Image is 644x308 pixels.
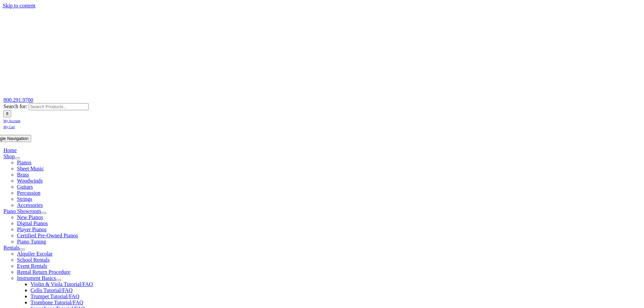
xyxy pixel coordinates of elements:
[17,227,47,232] a: Player Pianos
[17,190,40,196] a: Percussion
[17,172,29,177] a: Brass
[17,257,49,263] a: School Rentals
[30,300,83,305] a: Trombone Tutorial/FAQ
[20,248,25,251] button: Open submenu of Rentals
[15,157,20,159] button: Open submenu of Shop
[3,123,15,129] a: My Cart
[29,103,89,110] input: Search Products...
[3,208,41,214] a: Piano Showroom
[17,263,47,269] a: Event Rentals
[3,245,20,251] a: Rentals
[3,153,15,159] a: Shop
[3,147,17,153] a: Home
[3,119,20,123] span: My Account
[41,212,46,214] button: Open submenu of Piano Showroom
[3,103,27,109] span: Search for:
[3,110,11,117] input: Search
[17,166,44,171] a: Sheet Music
[30,287,73,293] a: Cello Tutorial/FAQ
[17,269,70,275] a: Rental Return Procedure
[17,184,33,190] a: Guitars
[17,196,32,202] a: Strings
[3,97,33,103] a: 800.291.9700
[56,279,61,281] button: Open submenu of Instrument Basics
[30,281,93,287] a: Violin & Viola Tutorial/FAQ
[3,117,20,123] a: My Account
[17,202,43,208] a: Accessories
[17,239,46,244] a: Piano Tuning
[17,251,52,257] a: Alquiler Escolar
[30,293,79,299] a: Trumpet Tutorial/FAQ
[3,3,35,8] a: Skip to content
[3,125,15,129] span: My Cart
[17,178,43,184] a: Woodwinds
[17,214,43,220] a: New Pianos
[17,275,56,281] a: Instrument Basics
[17,160,31,165] a: Pianos
[17,233,78,238] a: Certified Pre-Owned Pianos
[17,220,48,226] a: Digital Pianos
